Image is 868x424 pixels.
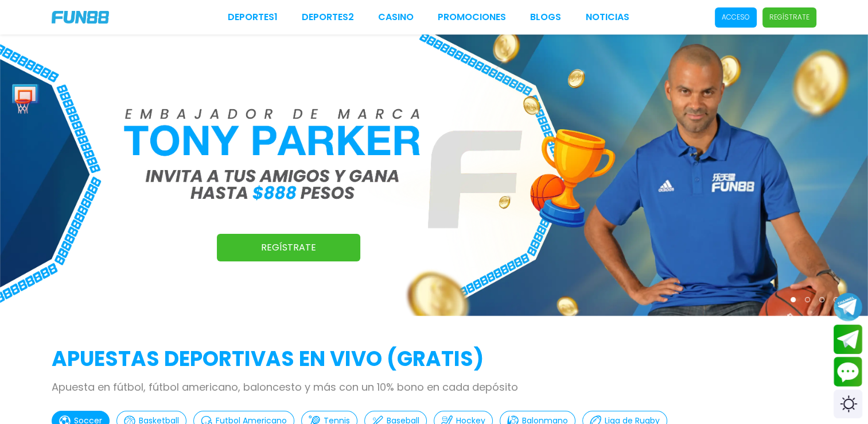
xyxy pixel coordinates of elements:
p: Apuesta en fútbol, fútbol americano, baloncesto y más con un 10% bono en cada depósito [52,379,816,395]
a: Deportes2 [302,10,354,24]
a: Promociones [438,10,506,24]
div: Switch theme [834,390,862,418]
p: Regístrate [769,12,809,22]
button: Join telegram [834,325,862,354]
a: Deportes1 [228,10,278,24]
a: Regístrate [217,234,360,261]
a: CASINO [378,10,414,24]
a: BLOGS [530,10,561,24]
a: NOTICIAS [585,10,629,24]
button: Contact customer service [834,357,862,387]
h2: APUESTAS DEPORTIVAS EN VIVO (gratis) [52,344,816,375]
img: Company Logo [52,11,109,24]
button: Join telegram channel [834,292,862,322]
p: Acceso [722,12,750,22]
